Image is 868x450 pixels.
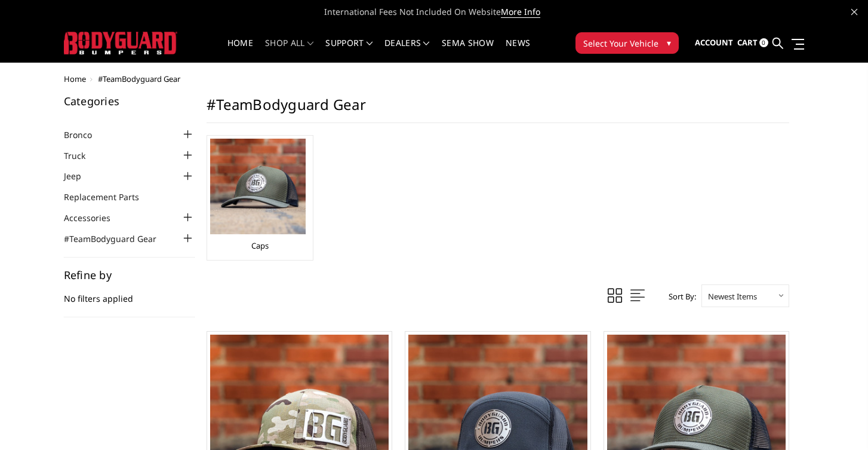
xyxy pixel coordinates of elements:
[575,32,679,54] button: Select Your Vehicle
[583,37,658,50] span: Select Your Vehicle
[64,128,107,141] a: Bronco
[662,287,696,305] label: Sort By:
[64,270,195,280] h5: Refine by
[501,6,540,18] a: More Info
[442,39,494,62] a: SEMA Show
[265,39,313,62] a: shop all
[667,36,671,49] span: ▾
[64,96,195,106] h5: Categories
[64,191,154,203] a: Replacement Parts
[64,32,177,54] img: BODYGUARD BUMPERS
[759,38,768,47] span: 0
[695,37,733,48] span: Account
[737,37,758,48] span: Cart
[325,39,373,62] a: Support
[695,27,733,59] a: Account
[251,240,269,251] a: Caps
[64,170,96,182] a: Jeep
[64,149,100,162] a: Truck
[737,27,768,59] a: Cart 0
[207,96,789,123] h1: #TeamBodyguard Gear
[64,74,86,84] a: Home
[98,74,180,84] span: #TeamBodyguard Gear
[64,270,195,317] div: No filters applied
[227,39,253,62] a: Home
[64,212,125,224] a: Accessories
[384,39,430,62] a: Dealers
[506,39,530,62] a: News
[64,232,171,245] a: #TeamBodyguard Gear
